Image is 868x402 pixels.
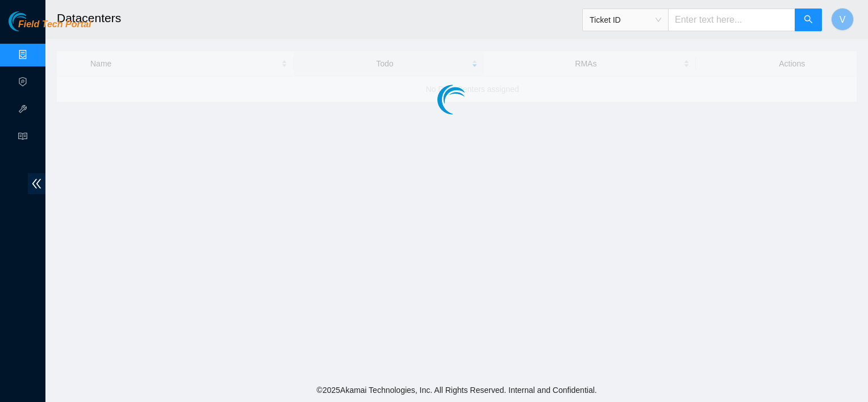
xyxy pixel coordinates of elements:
[45,378,868,402] footer: © 2025 Akamai Technologies, Inc. All Rights Reserved. Internal and Confidential.
[795,9,822,31] button: search
[18,19,91,30] span: Field Tech Portal
[840,12,846,27] span: V
[18,127,27,149] span: read
[9,20,91,35] a: Akamai TechnologiesField Tech Portal
[668,9,795,31] input: Enter text here...
[28,173,45,194] span: double-left
[831,8,854,31] button: V
[804,15,813,26] span: search
[590,11,661,28] span: Ticket ID
[9,11,57,31] img: Akamai Technologies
